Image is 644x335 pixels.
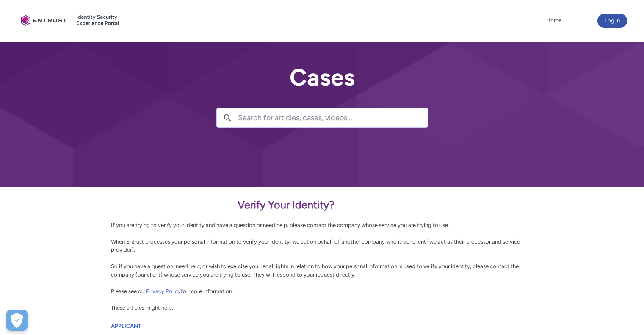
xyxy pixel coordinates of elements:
[6,310,28,331] div: Cookie Preferences
[6,310,28,331] button: Open Preferences
[146,288,181,294] a: Privacy Policy
[544,14,564,27] a: Home
[111,197,533,312] div: If you are trying to verify your identity and have a question or need help, please contact the co...
[111,197,533,213] p: Verify Your Identity?
[216,64,428,91] h2: Cases
[597,14,627,28] button: Log in
[238,108,428,127] input: Search for articles, cases, videos...
[217,108,238,127] button: Search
